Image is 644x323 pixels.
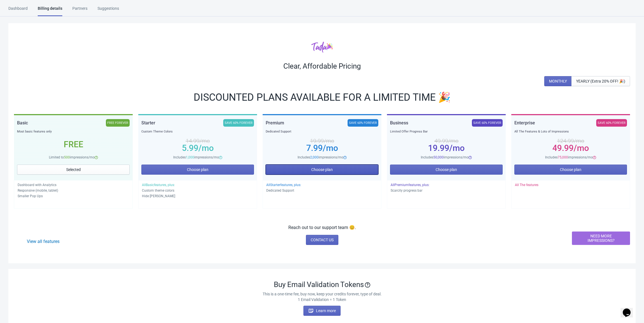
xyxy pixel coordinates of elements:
button: YEARLY (Extra 20% OFF! 🎉) [571,76,630,86]
div: FREE FOREVER [106,119,130,127]
button: Selected [17,165,130,175]
button: Choose plan [514,165,627,175]
span: /mo [198,143,214,153]
span: Includes impressions/mo [545,155,593,159]
span: /mo [449,143,465,153]
p: Dashboard with Analytics [18,182,129,188]
span: CONTACT US [311,238,334,242]
span: 50,000 [433,155,444,159]
span: 1,000 [186,155,194,159]
button: Choose plan [390,165,503,175]
span: 500 [64,155,70,159]
span: All Basic features, plus: [142,183,175,187]
span: All Premium features, plus: [391,183,429,187]
p: 1 Email Validation = 1 Token [14,297,630,302]
div: SAVE 60% FOREVER [223,119,254,127]
div: 124.99 /mo [514,139,627,143]
div: 19.99 [390,146,503,150]
div: SAVE 60% FOREVER [472,119,503,127]
div: DISCOUNTED PLANS AVAILABLE FOR A LIMITED TIME 🎉 [14,93,630,102]
span: Choose plan [311,167,333,172]
div: Partners [72,6,87,15]
iframe: chat widget [621,301,638,317]
span: Learn more [308,308,336,314]
div: Business [390,119,408,127]
div: Custom Theme Colors [141,129,254,134]
span: Choose plan [436,167,457,172]
div: Buy Email Validation Tokens [14,280,630,289]
span: MONTHLY [549,79,567,83]
p: Scarcity progress bar [391,188,502,193]
span: All The features [515,183,538,187]
p: This is a one-time fee, buy now, keep your credits forever, type of deal. [14,291,630,297]
button: MONTHLY [544,76,572,86]
div: Limited Offer Progress Bar [390,129,503,134]
div: 49.99 /mo [390,139,503,143]
button: NEED MORE IMPRESSIONS? [572,232,630,245]
div: 5.99 [141,146,254,150]
div: 7.99 [266,146,378,150]
p: Smaller Pop Ups [18,193,129,199]
p: Dedicated Support [266,188,378,193]
a: View all features [27,239,60,244]
span: 75,000 [558,155,568,159]
div: Dedicated Support [266,129,378,134]
span: Includes impressions/mo [173,155,219,159]
span: /mo [323,143,338,153]
img: tadacolor.png [311,41,333,53]
div: Starter [141,119,155,127]
div: Billing details [38,6,62,16]
div: 49.99 [514,146,627,150]
div: SAVE 60% FOREVER [596,119,627,127]
div: Clear, Affordable Pricing [14,62,630,71]
p: Responsive (mobile, tablet) [18,188,129,193]
span: Selected [66,167,81,172]
span: YEARLY (Extra 20% OFF! 🎉) [576,79,625,83]
button: Choose plan [141,165,254,175]
span: All Starter features, plus: [266,183,301,187]
div: Basic [17,119,28,127]
p: Reach out to our support team 😊. [288,224,356,231]
div: SAVE 60% FOREVER [348,119,378,127]
div: Enterprise [514,119,535,127]
div: Limited to impressions/mo [17,155,130,160]
div: Suggestions [98,6,119,15]
button: Choose plan [266,165,378,175]
span: Choose plan [187,167,208,172]
span: Includes impressions/mo [298,155,343,159]
div: Free [17,142,130,147]
div: Premium [266,119,284,127]
span: 2,000 [310,155,319,159]
div: Dashboard [8,6,28,15]
p: Hide [PERSON_NAME] [142,193,253,199]
p: Custom theme colors [142,188,253,193]
span: Choose plan [560,167,581,172]
span: /mo [574,143,589,153]
button: Learn more [303,306,341,316]
div: All The Features & Lots of Impressions [514,129,627,134]
span: Includes impressions/mo [421,155,469,159]
span: NEED MORE IMPRESSIONS? [577,234,625,243]
div: 19.99 /mo [266,139,378,143]
a: CONTACT US [306,235,338,245]
div: Most basic features only [17,129,130,134]
div: 14.99 /mo [141,139,254,143]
